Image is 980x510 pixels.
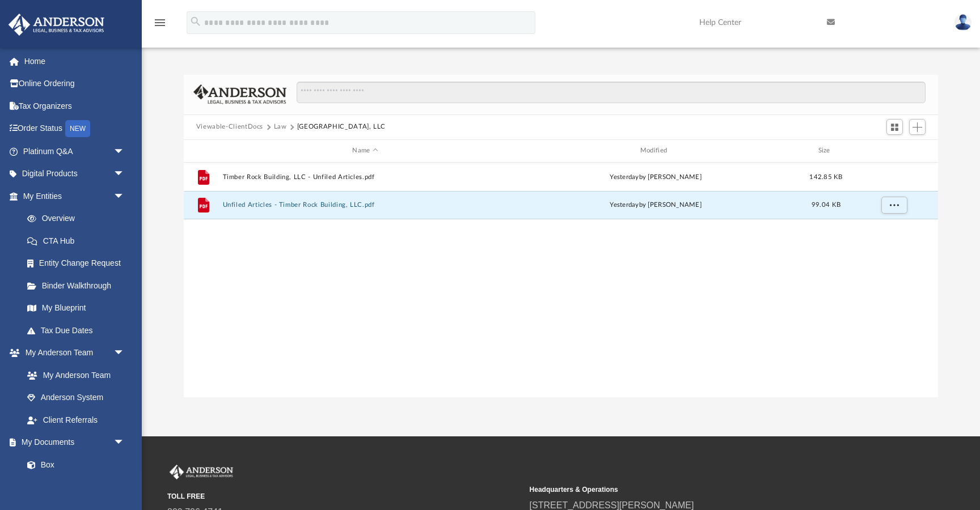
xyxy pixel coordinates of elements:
div: grid [184,163,938,398]
button: Law [274,122,287,132]
img: Anderson Advisors Platinum Portal [167,465,235,479]
a: Overview [16,207,142,230]
a: My Anderson Teamarrow_drop_down [8,342,136,364]
input: Search files and folders [297,82,926,103]
span: arrow_drop_down [113,163,136,186]
a: Tax Due Dates [16,319,142,342]
a: Tax Organizers [8,95,142,117]
a: Platinum Q&Aarrow_drop_down [8,140,142,163]
small: TOLL FREE [167,491,522,501]
div: by [PERSON_NAME] [513,172,798,182]
i: search [189,15,202,28]
a: My Entitiesarrow_drop_down [8,185,142,207]
a: Digital Productsarrow_drop_down [8,163,142,185]
div: NEW [65,120,90,137]
span: arrow_drop_down [113,342,136,365]
button: [GEOGRAPHIC_DATA], LLC [297,122,386,132]
a: Order StatusNEW [8,117,142,141]
button: Timber Rock Building, LLC - Unfiled Articles.pdf [222,173,508,181]
small: Headquarters & Operations [530,484,884,495]
img: Anderson Advisors Platinum Portal [5,14,108,36]
a: Binder Walkthrough [16,274,142,297]
div: Size [803,146,848,156]
a: My Documentsarrow_drop_down [8,431,136,454]
a: Entity Change Request [16,252,142,275]
span: arrow_drop_down [113,185,136,208]
a: Online Ordering [8,73,142,95]
button: Viewable-ClientDocs [196,122,263,132]
span: arrow_drop_down [113,431,136,454]
a: menu [153,22,167,29]
button: Add [909,119,926,135]
span: yesterday [610,173,639,180]
a: Client Referrals [16,409,136,431]
span: arrow_drop_down [113,140,136,163]
a: Home [8,50,142,73]
img: User Pic [954,14,971,31]
div: Name [222,146,508,156]
div: id [854,146,933,156]
button: More options [881,197,907,214]
i: menu [153,16,167,29]
span: 99.04 KB [812,202,840,208]
div: id [189,146,217,156]
a: Box [16,453,130,476]
span: 142.85 KB [809,173,842,180]
div: by [PERSON_NAME] [513,200,798,210]
a: Anderson System [16,386,136,409]
span: yesterday [610,202,639,208]
button: Switch to Grid View [886,119,903,135]
a: CTA Hub [16,229,142,252]
a: [STREET_ADDRESS][PERSON_NAME] [530,500,694,510]
button: Unfiled Articles - Timber Rock Building, LLC.pdf [222,201,508,209]
a: My Anderson Team [16,364,130,386]
a: My Blueprint [16,297,136,320]
div: Modified [513,146,799,156]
